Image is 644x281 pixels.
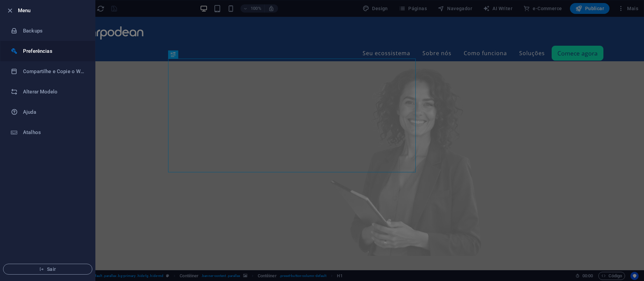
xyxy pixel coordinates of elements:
h6: Menu [18,6,90,15]
a: Ajuda [0,102,95,122]
h6: Ajuda [23,108,86,116]
span: Sair [9,266,87,272]
button: Sair [3,264,92,275]
h6: Preferências [23,47,86,55]
h6: Backups [23,27,86,35]
h6: Compartilhe e Copie o Website [23,67,86,75]
h6: Atalhos [23,128,86,136]
h6: Alterar Modelo [23,88,86,96]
